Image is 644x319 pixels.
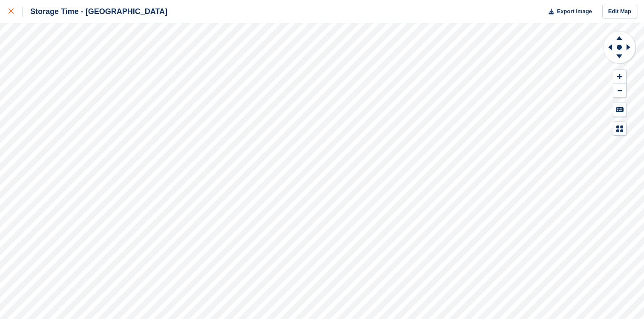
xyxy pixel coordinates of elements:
[602,5,637,19] a: Edit Map
[543,5,592,19] button: Export Image
[613,84,626,98] button: Zoom Out
[23,6,167,17] div: Storage Time - [GEOGRAPHIC_DATA]
[613,122,626,136] button: Map Legend
[557,7,592,16] span: Export Image
[613,70,626,84] button: Zoom In
[613,103,626,117] button: Keyboard Shortcuts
